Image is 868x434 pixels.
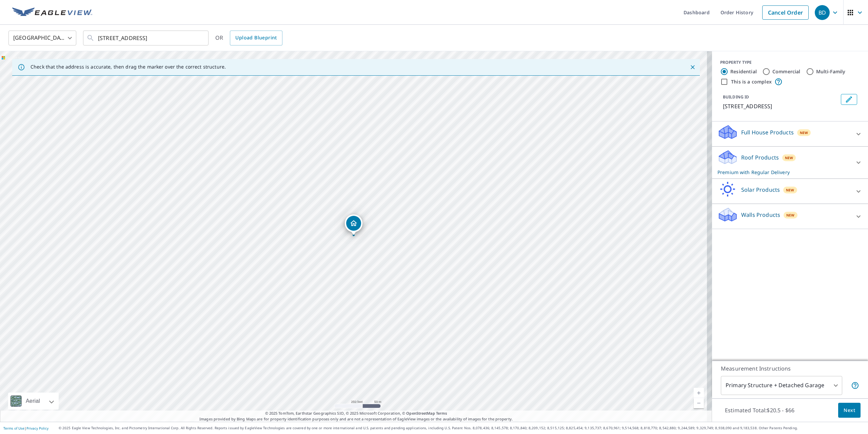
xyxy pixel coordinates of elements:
[721,376,842,395] div: Primary Structure + Detached Garage
[762,5,809,20] a: Cancel Order
[3,426,48,430] p: |
[741,128,794,136] p: Full House Products
[717,149,863,176] div: Roof ProductsNewPremium with Regular Delivery
[851,381,859,390] span: Your report will include the primary structure and a detached garage if one exists.
[3,426,24,431] a: Terms of Use
[406,411,435,416] a: OpenStreetMap
[721,364,859,373] p: Measurement Instructions
[719,403,800,418] p: Estimated Total: $20.5 - $66
[31,64,226,70] p: Check that the address is accurate, then drag the marker over the correct structure.
[815,5,830,20] div: BD
[731,78,772,85] label: This is a complex
[816,68,846,75] label: Multi-Family
[235,34,277,42] span: Upload Blueprint
[841,94,857,105] button: Edit building 1
[12,7,92,18] img: EV Logo
[844,406,855,415] span: Next
[694,398,704,408] a: Current Level 17, Zoom Out
[730,68,757,75] label: Residential
[723,94,749,100] p: BUILDING ID
[717,207,863,226] div: Walls ProductsNew
[786,187,794,193] span: New
[741,186,780,194] p: Solar Products
[723,102,838,110] p: [STREET_ADDRESS]
[720,59,860,65] div: PROPERTY TYPE
[772,68,801,75] label: Commercial
[785,155,793,161] span: New
[800,130,808,135] span: New
[741,211,780,219] p: Walls Products
[98,29,195,48] input: Search by address or latitude-longitude
[741,153,779,162] p: Roof Products
[8,29,76,48] div: [GEOGRAPHIC_DATA]
[215,31,282,45] div: OR
[24,393,42,410] div: Aerial
[436,411,447,416] a: Terms
[786,212,795,218] span: New
[838,403,861,418] button: Next
[694,388,704,398] a: Current Level 17, Zoom In
[688,63,697,72] button: Close
[8,393,59,410] div: Aerial
[59,426,865,431] p: © 2025 Eagle View Technologies, Inc. and Pictometry International Corp. All Rights Reserved. Repo...
[265,411,447,416] span: © 2025 TomTom, Earthstar Geographics SIO, © 2025 Microsoft Corporation, ©
[345,214,362,235] div: Dropped pin, building 1, Residential property, 1050 Wilshire Ave Saint Louis, MO 63130
[26,426,48,431] a: Privacy Policy
[717,169,850,176] p: Premium with Regular Delivery
[230,31,282,45] a: Upload Blueprint
[717,124,863,144] div: Full House ProductsNew
[717,182,863,201] div: Solar ProductsNew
